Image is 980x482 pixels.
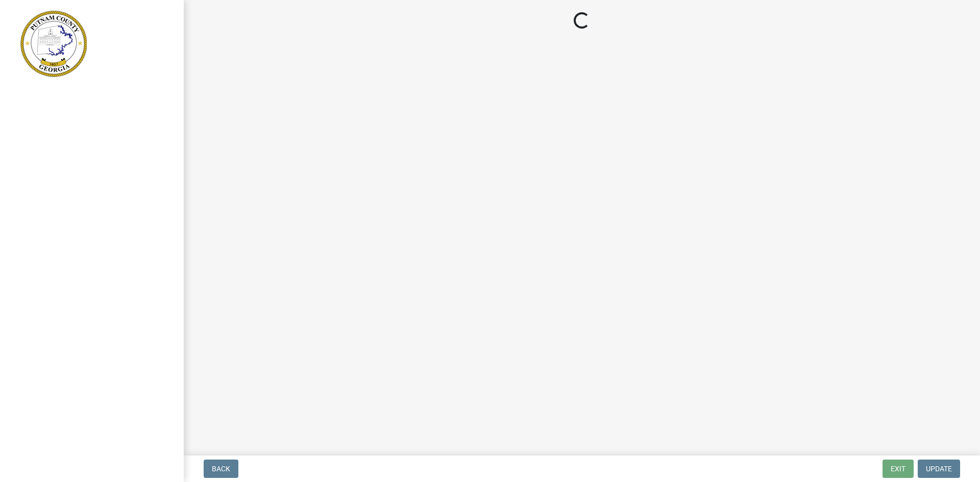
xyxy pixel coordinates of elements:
[926,465,952,473] span: Update
[204,460,238,478] button: Back
[883,460,914,478] button: Exit
[918,460,960,478] button: Update
[212,465,230,473] span: Back
[20,11,87,77] img: Putnam County, Georgia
